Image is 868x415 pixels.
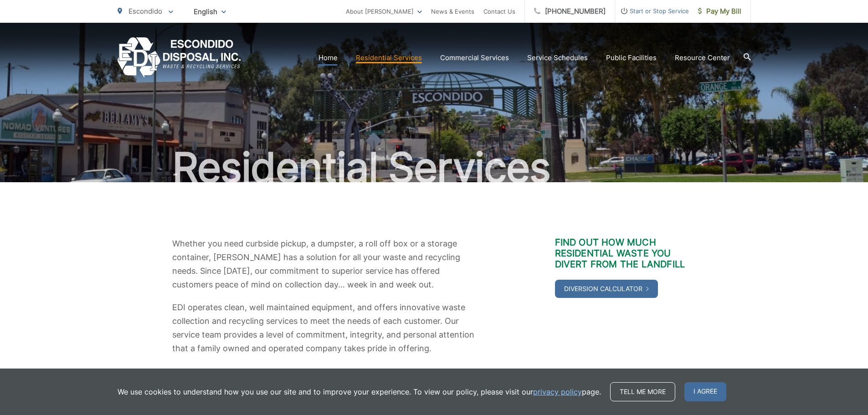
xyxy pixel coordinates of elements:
[483,6,515,17] a: Contact Us
[675,52,730,63] a: Resource Center
[555,280,658,298] a: Diversion Calculator
[610,382,675,401] a: Tell me more
[527,52,588,63] a: Service Schedules
[606,52,657,63] a: Public Facilities
[172,301,478,355] p: EDI operates clean, well maintained equipment, and offers innovative waste collection and recycli...
[533,386,582,397] a: privacy policy
[128,7,162,15] span: Escondido
[440,52,509,63] a: Commercial Services
[684,382,726,401] span: I agree
[346,6,422,17] a: About [PERSON_NAME]
[356,52,422,63] a: Residential Services
[118,145,751,190] h1: Residential Services
[172,237,478,292] p: Whether you need curbside pickup, a dumpster, a roll off box or a storage container, [PERSON_NAME...
[187,4,233,20] span: English
[698,6,741,17] span: Pay My Bill
[118,37,241,78] a: EDCD logo. Return to the homepage.
[555,237,696,270] h3: Find out how much residential waste you divert from the landfill
[118,386,601,397] p: We use cookies to understand how you use our site and to improve your experience. To view our pol...
[431,6,474,17] a: News & Events
[318,52,338,63] a: Home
